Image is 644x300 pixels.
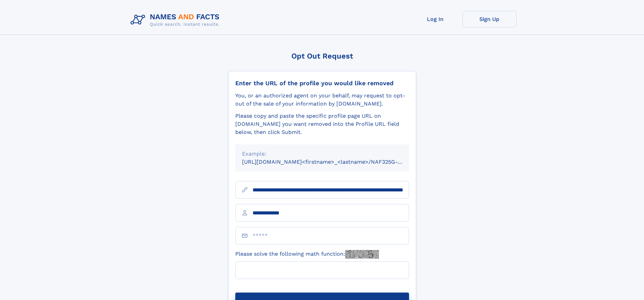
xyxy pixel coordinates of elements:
img: Logo Names and Facts [128,11,225,29]
div: Enter the URL of the profile you would like removed [235,79,409,87]
div: Opt Out Request [228,52,416,60]
small: [URL][DOMAIN_NAME]<firstname>_<lastname>/NAF325G-xxxxxxxx [242,159,422,165]
div: You, or an authorized agent on your behalf, may request to opt-out of the sale of your informatio... [235,92,409,108]
div: Example: [242,150,402,158]
label: Please solve the following math function: [235,250,379,259]
a: Sign Up [462,11,517,27]
a: Log In [408,11,462,27]
div: Please copy and paste the specific profile page URL on [DOMAIN_NAME] you want removed into the Pr... [235,112,409,136]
